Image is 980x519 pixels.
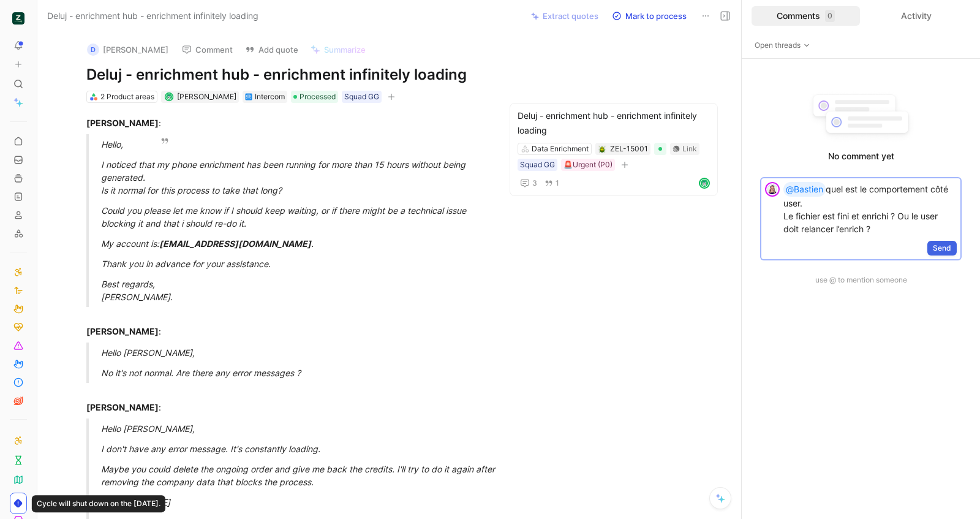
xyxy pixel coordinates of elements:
div: Processed [291,91,338,103]
img: avatar [165,94,172,100]
div: I noticed that my phone enrichment has been running for more than 15 hours without being generate... [101,158,501,197]
div: No it's not normal. Are there any error messages ? [101,366,501,379]
div: Comments0 [752,6,860,26]
span: Deluj - enrichment hub - enrichment infinitely loading [47,9,258,23]
button: 3 [518,176,540,191]
div: use @ to mention someone [752,274,970,286]
div: 2 Product areas [100,91,154,103]
div: Data Enrichment [532,143,589,155]
button: 🪲 [598,145,606,153]
div: Thank you in advance for your assistance. [101,257,501,270]
div: Maybe you could delete the ongoing order and give me back the credits. I'll try to do it again af... [101,463,501,488]
button: Comment [176,41,238,58]
button: Add quote [239,41,304,58]
p: No comment yet [752,149,970,164]
div: Link [682,143,697,155]
button: Mark to process [606,7,692,25]
div: Hello, [101,138,501,151]
strong: [PERSON_NAME] [86,402,159,412]
button: Extract quotes [526,7,604,25]
div: Squad GG [520,159,555,171]
div: I don't have any error message. It's constantly loading. [101,442,501,455]
button: Open threads [752,39,813,51]
button: Summarize [305,41,371,58]
div: Intercom [255,91,285,103]
span: 3 [532,180,537,187]
div: : [86,388,486,414]
img: empty-comments [804,88,918,145]
div: Hello [PERSON_NAME], [101,346,501,359]
div: 🚨Urgent (P0) [563,159,612,171]
img: 🪲 [598,146,606,153]
div: Hello [PERSON_NAME], [101,422,501,435]
div: Deluj - enrichment hub - enrichment infinitely loading [518,108,710,138]
span: Open threads [755,39,810,51]
div: Squad GG [344,91,379,103]
img: avatar [766,183,778,195]
div: Could you please let me know if I should keep waiting, or if there might be a technical issue blo... [101,204,501,230]
div: @Bastien [786,182,823,197]
span: Summarize [324,44,366,55]
div: d [87,44,99,56]
div: Activity [862,6,971,26]
div: : [86,116,486,129]
p: quel est le comportement côté user. Le fichier est fini et enrichi ? Ou le user doit relancer l’e... [783,182,957,235]
button: d[PERSON_NAME] [81,40,174,59]
div: ZEL-15001 [610,143,648,155]
span: Send [933,242,951,254]
div: Best regards, [PERSON_NAME]. [101,278,501,303]
span: Processed [300,91,336,103]
strong: [EMAIL_ADDRESS][DOMAIN_NAME] [159,238,311,249]
button: Send [927,241,957,256]
button: ZELIQ [10,10,27,27]
div: : [86,312,486,338]
strong: [PERSON_NAME] [86,326,159,336]
img: avatar [700,179,709,188]
img: ZELIQ [12,12,24,25]
strong: [PERSON_NAME] [86,118,159,128]
div: 0 [825,10,835,22]
span: [PERSON_NAME] [177,92,236,101]
h1: Deluj - enrichment hub - enrichment infinitely loading [86,65,486,85]
div: My account is: . [101,237,501,250]
div: Cycle will shut down on the [DATE]. [32,495,165,512]
span: 1 [556,180,559,187]
button: 1 [542,176,562,190]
